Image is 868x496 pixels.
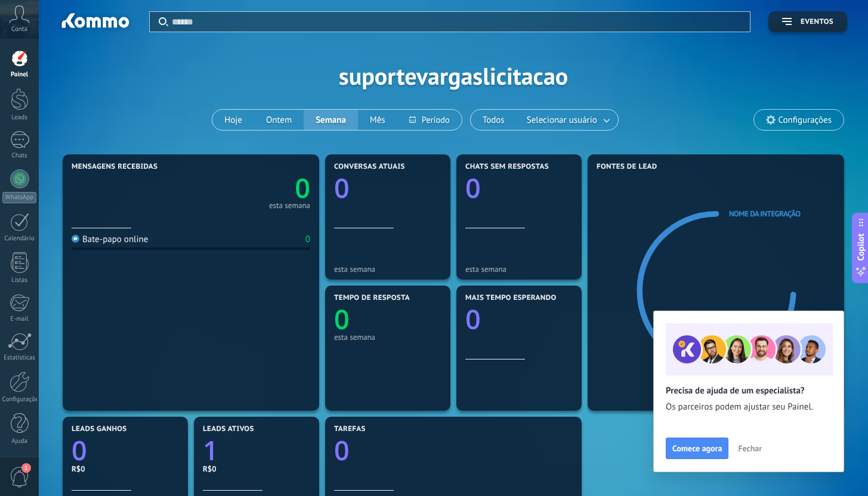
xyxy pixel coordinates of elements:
[72,234,148,245] div: Bate-papo online
[334,432,350,469] text: 0
[334,170,350,206] text: 0
[72,432,87,469] text: 0
[334,301,350,337] text: 0
[666,385,832,396] h2: Precisa de ajuda de um especialista?
[2,71,37,79] div: Painel
[2,277,37,284] div: Listas
[334,425,366,433] span: Tarefas
[334,294,410,302] span: Tempo de resposta
[768,11,847,32] button: Eventos
[465,294,557,302] span: Mais tempo esperando
[2,192,36,203] div: WhatsApp
[212,110,254,130] button: Hoje
[855,234,867,261] span: Copilot
[729,209,800,219] a: Nome da integração
[465,301,481,337] text: 0
[304,110,358,130] button: Semana
[269,203,310,209] div: esta semana
[191,170,310,206] a: 0
[666,438,728,459] button: Comece agora
[779,115,832,125] span: Configurações
[203,432,218,469] text: 1
[465,170,481,206] text: 0
[295,170,310,206] text: 0
[72,163,157,171] span: Mensagens recebidas
[72,235,79,243] img: Bate-papo online
[334,432,573,469] a: 0
[203,425,254,433] span: Leads ativos
[2,354,37,362] div: Estatísticas
[2,235,37,243] div: Calendário
[203,432,310,469] a: 1
[334,333,441,342] div: esta semana
[471,110,517,130] button: Todos
[334,265,441,274] div: esta semana
[666,401,832,413] span: Os parceiros podem ajustar seu Painel.
[72,464,179,474] div: R$0
[334,163,405,171] span: Conversas atuais
[801,18,833,26] span: Eventos
[597,163,657,171] span: Fontes de lead
[254,110,304,130] button: Ontem
[465,163,549,171] span: Chats sem respostas
[72,425,127,433] span: Leads ganhos
[2,396,37,404] div: Configurações
[11,26,27,33] span: Conta
[733,439,767,457] button: Fechar
[2,315,37,323] div: E-mail
[203,464,310,474] div: R$0
[21,463,31,473] span: 1
[305,234,310,245] div: 0
[465,265,573,274] div: esta semana
[672,444,722,452] span: Comece agora
[524,112,600,128] span: Selecionar usuário
[72,432,179,469] a: 0
[2,114,37,122] div: Leads
[358,110,397,130] button: Mês
[738,444,762,452] span: Fechar
[517,110,618,130] button: Selecionar usuário
[2,152,37,160] div: Chats
[2,438,37,445] div: Ajuda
